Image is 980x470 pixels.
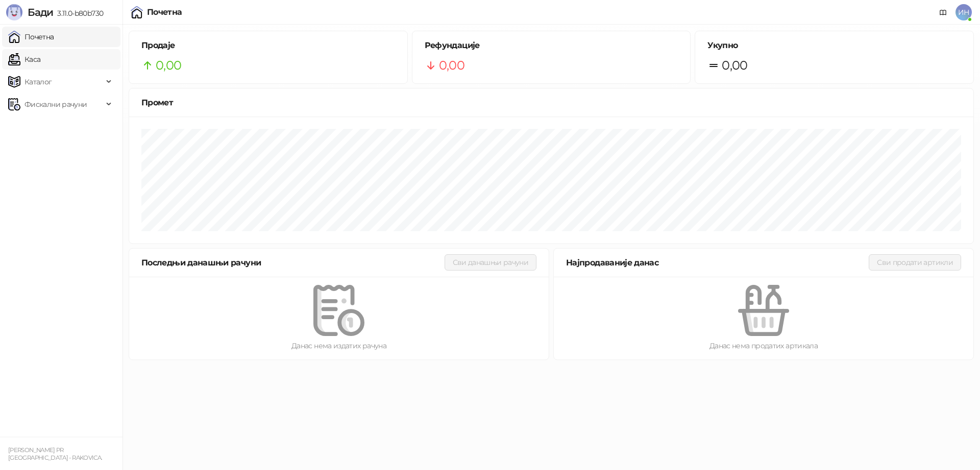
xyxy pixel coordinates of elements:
[722,56,747,75] span: 0,00
[707,39,961,52] h5: Укупно
[8,446,102,461] small: [PERSON_NAME] PR [GEOGRAPHIC_DATA] - RAKOVICA.
[8,27,54,47] a: Почетна
[28,6,53,18] span: Бади
[141,256,445,269] div: Последњи данашњи рачуни
[8,49,40,70] a: Каса
[24,72,52,92] span: Каталог
[935,4,951,20] a: Документација
[156,56,181,75] span: 0,00
[24,94,87,115] span: Фискални рачуни
[445,254,536,271] button: Сви данашњи рачуни
[141,39,395,52] h5: Продаје
[439,56,464,75] span: 0,00
[147,8,182,16] div: Почетна
[425,39,678,52] h5: Рефундације
[570,340,957,351] div: Данас нема продатих артикала
[869,254,961,271] button: Сви продати артикли
[566,256,869,269] div: Најпродаваније данас
[53,9,103,18] span: 3.11.0-b80b730
[145,340,532,351] div: Данас нема издатих рачуна
[141,96,961,109] div: Промет
[6,4,22,20] img: Logo
[955,4,972,20] span: ИН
